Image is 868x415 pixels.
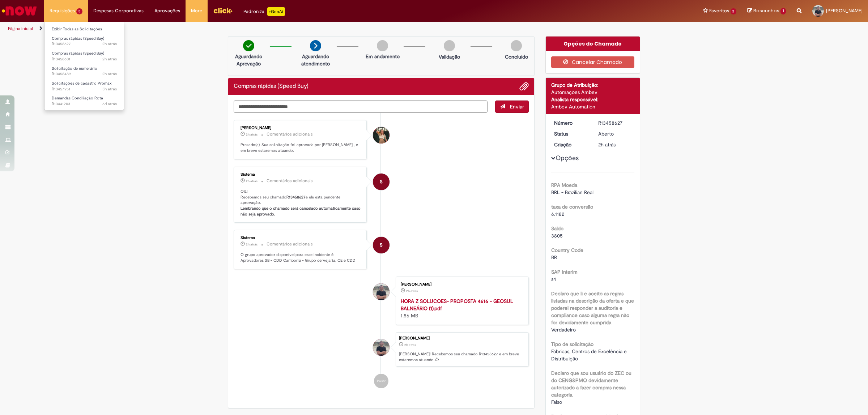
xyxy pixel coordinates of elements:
[286,194,306,200] b: R13458627
[231,53,266,67] p: Aguardando Aprovação
[439,53,460,60] p: Validação
[102,101,117,107] span: 6d atrás
[551,225,563,232] b: Saldo
[52,81,112,86] span: Solicitações de cadastro Promax
[241,142,361,153] p: Prezado(a), Sua solicitação foi aprovada por [PERSON_NAME] , e em breve estaremos atuando.
[495,100,529,113] button: Enviar
[401,282,521,287] div: [PERSON_NAME]
[373,283,390,300] div: Marcelo Alves Elias
[246,132,258,137] span: 2h atrás
[5,22,573,35] ul: Trilhas de página
[52,56,117,62] span: R13458601
[1,4,38,18] img: ServiceNow
[551,182,577,188] b: RPA Moeda
[551,211,564,217] span: 6.1182
[267,241,313,247] small: Comentários adicionais
[102,41,117,47] span: 2h atrás
[267,131,313,137] small: Comentários adicionais
[549,119,593,127] dt: Número
[780,8,786,14] span: 1
[549,130,593,137] dt: Status
[551,399,562,405] span: Falso
[102,71,117,77] span: 2h atrás
[243,7,285,16] div: Padroniza
[551,56,635,68] button: Cancelar Chamado
[52,41,117,47] span: R13458627
[102,41,117,47] time: 28/08/2025 15:19:47
[241,189,361,217] p: Olá! Recebemos seu chamado e ele esta pendente aprovação.
[44,80,124,93] a: Aberto R13457951 : Solicitações de cadastro Promax
[76,8,82,14] span: 5
[44,50,124,63] a: Aberto R13458601 : Compras rápidas (Speed Buy)
[52,51,104,56] span: Compras rápidas (Speed Buy)
[598,141,632,148] div: 28/08/2025 15:19:45
[444,40,455,51] img: img-circle-grey.png
[52,71,117,77] span: R13458489
[8,26,33,31] a: Página inicial
[44,25,124,33] a: Exibir Todas as Solicitações
[241,236,361,240] div: Sistema
[598,130,632,137] div: Aberto
[241,206,362,217] b: Lembrando que o chamado será cancelado automaticamente caso não seja aprovado.
[380,236,383,254] span: S
[44,94,124,108] a: Aberto R13441203 : Demandas Conciliação Rota
[243,40,254,51] img: check-circle-green.png
[401,298,513,312] a: HORA Z SOLUCOES- PROPOSTA 4616 - GEOSUL BALNEÁRIO (1).pdf
[404,343,416,347] span: 2h atrás
[551,290,634,326] b: Declaro que li e aceito as regras listadas na descrição da oferta e que poderei responder a audit...
[731,8,737,14] span: 2
[102,101,117,107] time: 22/08/2025 18:01:29
[102,86,117,92] span: 3h atrás
[241,126,361,130] div: [PERSON_NAME]
[399,336,525,341] div: [PERSON_NAME]
[551,341,593,347] b: Tipo de solicitação
[102,86,117,92] time: 28/08/2025 13:44:21
[551,370,631,398] b: Declaro que sou usuário do ZEC ou do CENG&PMO devidamente autorizado a fazer compras nessa catego...
[191,7,202,14] span: More
[551,89,635,96] div: Automações Ambev
[241,252,361,263] p: O grupo aprovador disponível para esse incidente é: Aprovadores SB - CDD Camboriú - Grupo cerveja...
[519,82,529,91] button: Adicionar anexos
[44,22,124,110] ul: Requisições
[102,71,117,77] time: 28/08/2025 15:02:30
[52,95,103,101] span: Demandas Conciliação Rota
[404,343,416,347] time: 28/08/2025 15:19:45
[551,348,628,362] span: Fábricas, Centros de Excelência e Distribuição
[298,53,333,67] p: Aguardando atendimento
[380,173,383,191] span: S
[241,172,361,177] div: Sistema
[52,66,97,71] span: Solicitação de numerário
[551,103,635,110] div: Ambev Automation
[44,35,124,48] a: Aberto R13458627 : Compras rápidas (Speed Buy)
[551,276,556,282] span: s4
[50,7,75,14] span: Requisições
[598,119,632,127] div: R13458627
[52,36,104,41] span: Compras rápidas (Speed Buy)
[406,289,418,293] time: 28/08/2025 15:19:00
[373,127,390,144] div: Julia Cortes De Andrade
[234,113,529,395] ul: Histórico de tíquete
[510,103,524,110] span: Enviar
[102,56,117,62] time: 28/08/2025 15:16:43
[373,339,390,356] div: Marcelo Alves Elias
[505,53,528,60] p: Concluído
[546,37,640,51] div: Opções do Chamado
[709,7,729,14] span: Favoritos
[246,179,258,183] time: 28/08/2025 15:19:58
[551,247,583,253] b: Country Code
[246,132,258,137] time: 28/08/2025 15:24:54
[267,7,285,16] p: +GenAi
[551,254,557,261] span: BR
[826,8,863,14] span: [PERSON_NAME]
[52,101,117,107] span: R13441203
[511,40,522,51] img: img-circle-grey.png
[52,86,117,92] span: R13457951
[377,40,388,51] img: img-circle-grey.png
[551,269,578,275] b: SAP Interim
[399,351,525,363] p: [PERSON_NAME]! Recebemos seu chamado R13458627 e em breve estaremos atuando.
[406,289,418,293] span: 2h atrás
[598,141,616,148] time: 28/08/2025 15:19:45
[213,5,233,16] img: click_logo_yellow_360x200.png
[102,56,117,62] span: 2h atrás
